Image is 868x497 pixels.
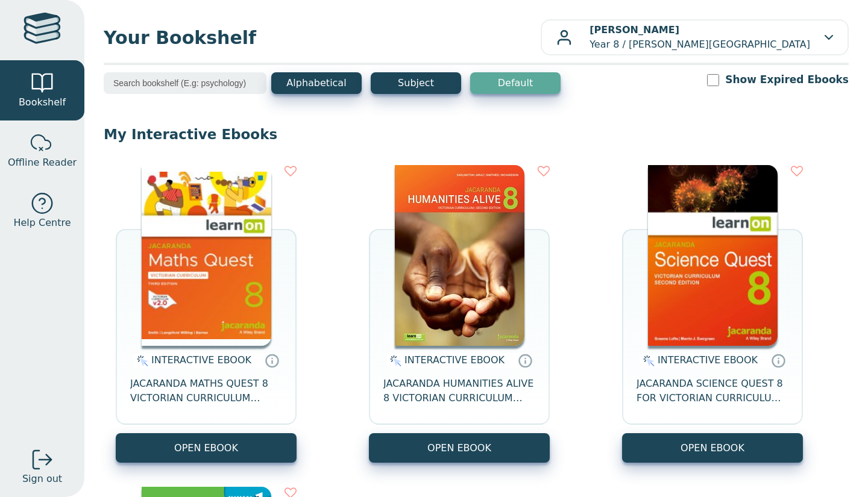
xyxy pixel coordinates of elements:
span: JACARANDA SCIENCE QUEST 8 FOR VICTORIAN CURRICULUM LEARNON 2E EBOOK [637,377,788,405]
p: My Interactive Ebooks [104,125,849,143]
button: OPEN EBOOK [622,433,803,463]
img: c004558a-e884-43ec-b87a-da9408141e80.jpg [142,165,271,346]
button: OPEN EBOOK [369,433,550,463]
span: INTERACTIVE EBOOK [151,354,251,366]
label: Show Expired Ebooks [725,72,849,87]
span: INTERACTIVE EBOOK [404,354,505,366]
img: interactive.svg [386,354,401,368]
span: Offline Reader [8,155,77,170]
input: Search bookshelf (E.g: psychology) [104,72,266,94]
span: INTERACTIVE EBOOK [658,354,758,366]
span: JACARANDA MATHS QUEST 8 VICTORIAN CURRICULUM LEARNON EBOOK 3E [130,377,282,405]
p: Year 8 / [PERSON_NAME][GEOGRAPHIC_DATA] [590,23,810,52]
button: OPEN EBOOK [116,433,297,463]
span: Your Bookshelf [104,24,541,51]
a: Interactive eBooks are accessed online via the publisher’s portal. They contain interactive resou... [771,353,785,367]
img: bee2d5d4-7b91-e911-a97e-0272d098c78b.jpg [395,165,524,346]
a: Interactive eBooks are accessed online via the publisher’s portal. They contain interactive resou... [518,353,532,367]
button: Default [470,72,561,94]
span: Bookshelf [19,95,66,110]
span: JACARANDA HUMANITIES ALIVE 8 VICTORIAN CURRICULUM LEARNON EBOOK 2E [383,377,535,405]
img: interactive.svg [640,354,655,368]
img: fffb2005-5288-ea11-a992-0272d098c78b.png [648,165,778,346]
button: [PERSON_NAME]Year 8 / [PERSON_NAME][GEOGRAPHIC_DATA] [541,19,849,55]
img: interactive.svg [133,354,148,368]
button: Subject [371,72,461,94]
span: Help Centre [13,216,71,230]
button: Alphabetical [271,72,362,94]
b: [PERSON_NAME] [590,24,679,36]
span: Sign out [22,472,62,486]
a: Interactive eBooks are accessed online via the publisher’s portal. They contain interactive resou... [265,353,279,367]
